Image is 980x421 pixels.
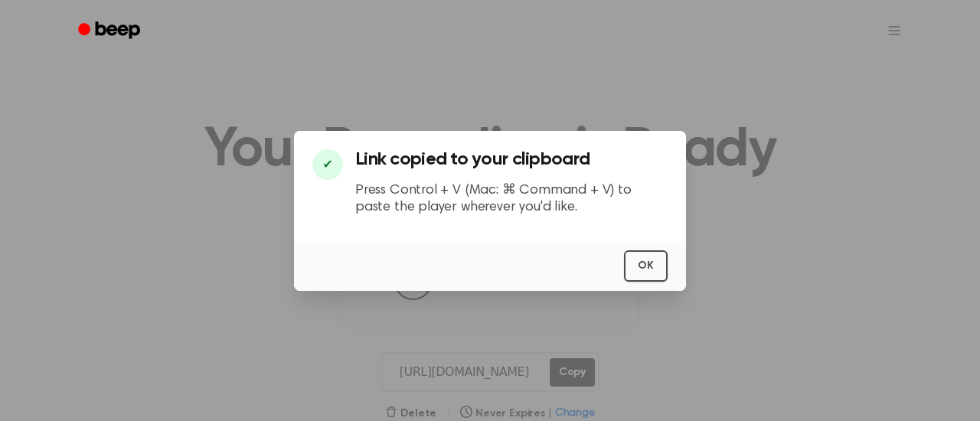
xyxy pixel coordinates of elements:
button: Open menu [876,12,913,49]
h3: Link copied to your clipboard [355,149,668,170]
button: OK [624,250,668,282]
p: Press Control + V (Mac: ⌘ Command + V) to paste the player wherever you'd like. [355,182,668,217]
div: ✔ [312,149,343,180]
a: Beep [67,16,154,46]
